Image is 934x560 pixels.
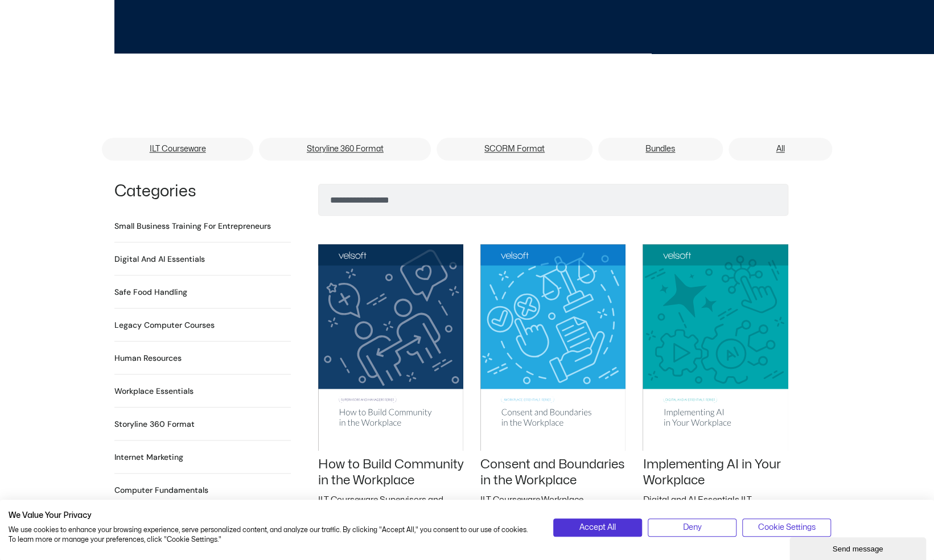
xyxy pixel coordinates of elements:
h2: Human Resources [114,352,182,364]
h2: Legacy Computer Courses [114,319,215,331]
h1: Categories [114,184,291,200]
a: Visit product category Workplace Essentials [114,385,194,397]
h2: Workplace Essentials [114,385,194,397]
a: Visit product category Legacy Computer Courses [114,319,215,331]
h2: Storyline 360 Format [114,418,195,430]
h2: Computer Fundamentals [114,484,208,496]
a: Visit product category Computer Fundamentals [114,484,208,496]
h2: Digital and AI Essentials [114,253,205,265]
button: Deny all cookies [648,518,736,537]
a: Implementing AI in Your Workplace [643,458,780,487]
span: Accept All [579,521,616,534]
h2: We Value Your Privacy [9,510,536,521]
h2: Internet Marketing [114,451,183,463]
a: Visit product category Human Resources [114,352,182,364]
a: How to Build Community in the Workplace [318,458,463,487]
button: Adjust cookie preferences [742,518,831,537]
a: SCORM Format [437,138,592,160]
a: Visit product category Internet Marketing [114,451,183,463]
a: Visit product category Safe Food Handling [114,286,187,298]
a: ILT Courseware [102,138,253,160]
a: All [729,138,832,160]
a: Visit product category Digital and AI Essentials [114,253,205,265]
span: Cookie Settings [758,521,816,534]
a: Consent and Boundaries in the Workplace [480,458,625,487]
span: Deny [683,521,702,534]
a: Bundles [598,138,723,160]
p: We use cookies to enhance your browsing experience, serve personalized content, and analyze our t... [9,525,536,545]
h2: Safe Food Handling [114,286,187,298]
button: Accept all cookies [553,518,642,537]
a: Storyline 360 Format [259,138,431,160]
h2: Small Business Training for Entrepreneurs [114,220,271,232]
a: Visit product category Storyline 360 Format [114,418,195,430]
nav: Menu [102,138,832,164]
iframe: chat widget [789,535,928,560]
a: Visit product category Small Business Training for Entrepreneurs [114,220,271,232]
